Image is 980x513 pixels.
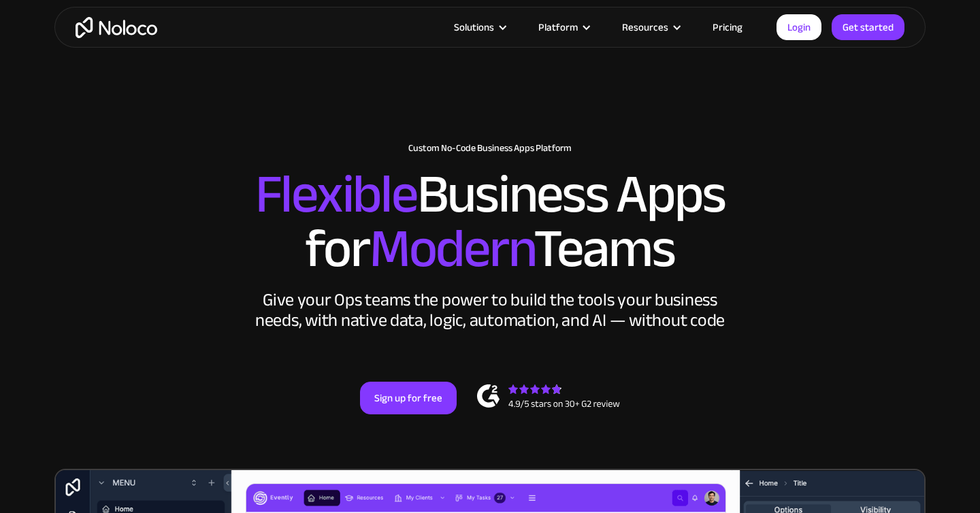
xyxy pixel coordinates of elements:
a: Get started [832,14,904,40]
span: Flexible [255,144,417,245]
a: Login [777,14,821,40]
a: Pricing [696,18,759,36]
div: Give your Ops teams the power to build the tools your business needs, with native data, logic, au... [252,290,728,331]
span: Modern [370,198,534,299]
div: Solutions [437,18,521,36]
h1: Custom No-Code Business Apps Platform [68,143,912,154]
a: Sign up for free [360,382,457,414]
a: home [76,17,157,38]
h2: Business Apps for Teams [68,167,912,276]
div: Solutions [454,18,494,36]
div: Resources [622,18,668,36]
div: Platform [521,18,605,36]
div: Resources [605,18,696,36]
div: Platform [538,18,578,36]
